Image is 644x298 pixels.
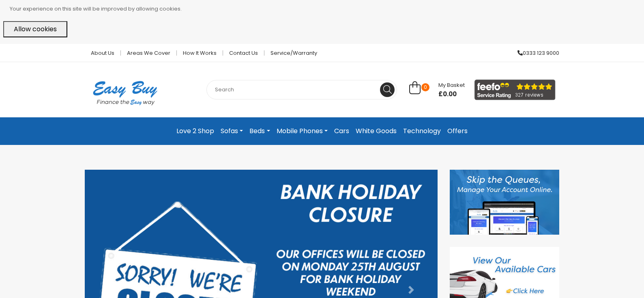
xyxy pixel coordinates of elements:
a: Cars [331,124,352,138]
a: Sofas [217,124,246,138]
input: Search [206,80,397,99]
a: Love 2 Shop [173,124,217,138]
img: Easy Buy [85,70,165,116]
a: Areas we cover [121,50,177,56]
a: About Us [85,50,121,56]
a: Technology [400,124,444,138]
a: Contact Us [223,50,264,56]
a: Beds [246,124,273,138]
a: How it works [177,50,223,56]
a: 0333 123 9000 [511,50,559,56]
p: Your experience on this site will be improved by allowing cookies. [10,3,641,15]
button: Allow cookies [3,21,67,37]
a: White Goods [352,124,400,138]
span: 0 [421,83,429,91]
img: Discover our App [450,170,559,235]
span: £0.00 [438,90,465,98]
a: Mobile Phones [273,124,331,138]
span: My Basket [438,81,465,89]
a: 0 My Basket £0.00 [409,86,465,95]
a: Service/Warranty [264,50,317,56]
img: feefo_logo [474,80,556,100]
a: Offers [444,124,471,138]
